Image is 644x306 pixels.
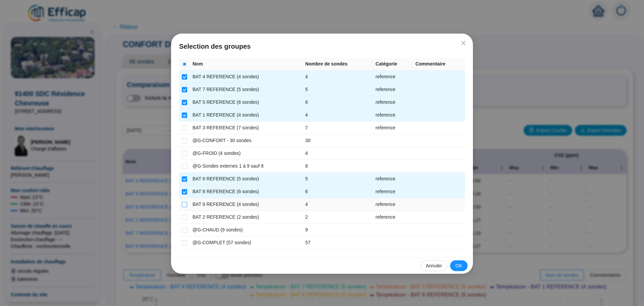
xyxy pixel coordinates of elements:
td: BAT 4 REFERENCE (4 sondes) [190,71,303,83]
td: 4 [303,147,373,160]
td: 8 [303,160,373,173]
td: @G-COMPLET (57 sondes) [190,236,303,249]
span: OK [455,262,462,269]
td: 7 [303,122,373,134]
td: 6 [303,96,373,109]
td: reference [373,198,413,211]
td: reference [373,211,413,224]
td: reference [373,109,413,122]
td: 4 [303,71,373,83]
td: 6 [303,185,373,198]
td: @G-Sondes externes 1 à 9 sauf 8 [190,160,303,173]
td: reference [373,83,413,96]
td: BAT 9 REFERENCE (4 sondes) [190,198,303,211]
td: 30 [303,134,373,147]
td: reference [373,96,413,109]
td: BAT 7 REFERENCE (5 sondes) [190,83,303,96]
span: Fermer [458,40,469,46]
td: @G-CONFORT - 30 sondes [190,134,303,147]
td: BAT 3 REFERENCE (7 sondes) [190,122,303,134]
th: Catégorie [373,58,413,71]
td: BAT 6 REFERENCE (5 sondes) [190,173,303,185]
span: Selection des groupes [179,42,465,51]
td: reference [373,173,413,185]
td: 9 [303,224,373,236]
td: BAT 5 REFERENCE (6 sondes) [190,96,303,109]
th: Nom [190,58,303,71]
td: @G-CHAUD (9 sondes) [190,224,303,236]
td: 5 [303,173,373,185]
td: @G-FROID (4 sondes) [190,147,303,160]
td: reference [373,122,413,134]
td: 2 [303,211,373,224]
td: reference [373,71,413,83]
td: reference [373,185,413,198]
td: 5 [303,83,373,96]
td: BAT 2 REFERENCE (2 sondes) [190,211,303,224]
td: BAT 8 REFERENCE (6 sondes) [190,185,303,198]
button: Close [458,38,469,48]
span: Annuler [426,262,442,269]
td: 4 [303,109,373,122]
button: OK [450,260,468,271]
button: Annuler [421,260,447,271]
th: Nombre de sondes [303,58,373,71]
td: 4 [303,198,373,211]
td: 57 [303,236,373,249]
th: Commentaire [413,58,465,71]
td: BAT 1 REFERENCE (4 sondes) [190,109,303,122]
span: close [461,40,466,46]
